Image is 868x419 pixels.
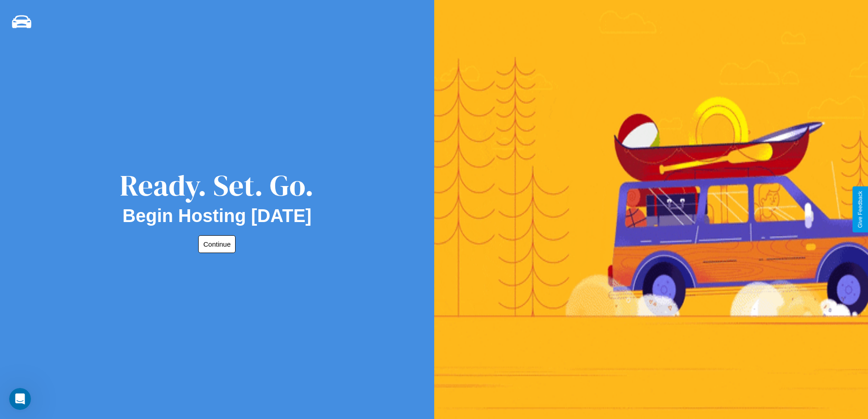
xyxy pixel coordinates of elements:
[120,165,314,206] div: Ready. Set. Go.
[9,388,31,410] iframe: Intercom live chat
[857,191,863,228] div: Give Feedback
[198,235,236,253] button: Continue
[123,206,312,226] h2: Begin Hosting [DATE]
